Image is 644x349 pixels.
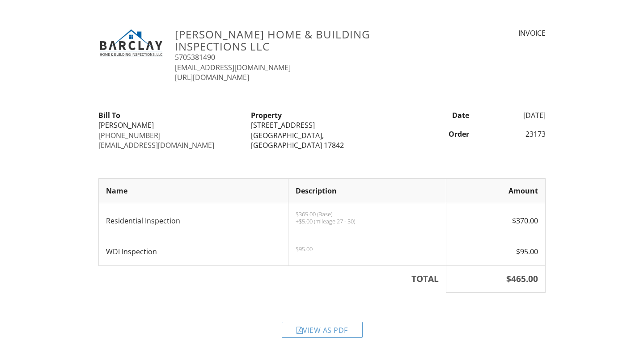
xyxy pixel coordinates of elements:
[251,110,282,120] strong: Property
[296,210,439,225] p: $365.00 (Base) +$5.00 (mileage 27 - 30)
[106,247,157,256] span: WDI Inspection
[446,238,546,266] td: $95.00
[175,28,431,52] h3: [PERSON_NAME] Home & Building Inspections LLC
[475,129,551,139] div: 23173
[288,178,446,203] th: Description
[98,140,214,150] a: [EMAIL_ADDRESS][DOMAIN_NAME]
[475,110,551,120] div: [DATE]
[175,52,215,62] a: 5705381490
[251,130,393,151] div: [GEOGRAPHIC_DATA], [GEOGRAPHIC_DATA] 17842
[98,120,240,130] div: [PERSON_NAME]
[106,216,180,226] span: Residential Inspection
[442,28,546,38] div: INVOICE
[175,72,249,82] a: [URL][DOMAIN_NAME]
[296,245,439,252] p: $95.00
[282,327,363,337] a: View as PDF
[98,110,120,120] strong: Bill To
[251,120,393,130] div: [STREET_ADDRESS]
[99,265,446,292] th: TOTAL
[398,110,475,120] div: Date
[98,130,161,140] a: [PHONE_NUMBER]
[99,178,288,203] th: Name
[282,322,363,338] div: View as PDF
[398,129,475,139] div: Order
[98,28,164,59] img: ws.jpg
[446,203,546,238] td: $370.00
[175,63,291,72] a: [EMAIL_ADDRESS][DOMAIN_NAME]
[446,265,546,292] th: $465.00
[446,178,546,203] th: Amount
